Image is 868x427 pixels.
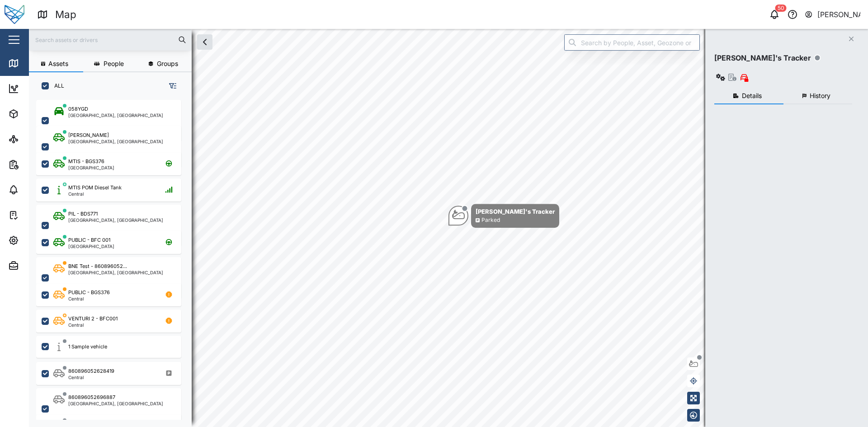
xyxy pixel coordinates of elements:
[68,289,110,296] div: PUBLIC - BGS376
[68,343,107,351] div: 1 Sample vehicle
[68,184,122,192] div: MTIS POM Diesel Tank
[24,261,50,271] div: Admin
[36,97,191,420] div: grid
[68,165,114,170] div: [GEOGRAPHIC_DATA]
[817,9,861,20] div: [PERSON_NAME]
[476,207,555,216] div: [PERSON_NAME]'s Tracker
[68,210,98,218] div: PIL - BDS771
[68,139,163,144] div: [GEOGRAPHIC_DATA], [GEOGRAPHIC_DATA]
[55,7,76,23] div: Map
[810,93,830,99] span: History
[49,82,64,89] label: ALL
[775,5,787,12] div: 50
[68,323,118,327] div: Central
[104,61,124,67] span: People
[24,160,54,169] div: Reports
[68,296,110,301] div: Central
[481,216,500,225] div: Parked
[68,105,88,113] div: 058YGD
[68,192,122,196] div: Central
[24,134,45,144] div: Sites
[448,204,559,228] div: Map marker
[68,375,114,380] div: Central
[29,29,868,427] canvas: Map
[804,8,861,21] button: [PERSON_NAME]
[24,235,56,245] div: Settings
[68,218,163,222] div: [GEOGRAPHIC_DATA], [GEOGRAPHIC_DATA]
[24,58,44,68] div: Map
[68,270,163,275] div: [GEOGRAPHIC_DATA], [GEOGRAPHIC_DATA]
[68,158,104,165] div: MTIS - BGS376
[34,33,186,47] input: Search assets or drivers
[24,84,64,94] div: Dashboard
[714,52,811,64] div: [PERSON_NAME]'s Tracker
[24,210,48,220] div: Tasks
[68,113,163,117] div: [GEOGRAPHIC_DATA], [GEOGRAPHIC_DATA]
[5,5,24,24] img: Main Logo
[68,236,110,244] div: PUBLIC - BFC 001
[68,315,118,323] div: VENTURI 2 - BFC001
[68,263,127,270] div: BNE Test - 860896052...
[157,61,178,67] span: Groups
[68,367,114,375] div: 860896052628419
[564,34,700,51] input: Search by People, Asset, Geozone or Place
[68,394,115,401] div: 860896052696887
[68,401,163,406] div: [GEOGRAPHIC_DATA], [GEOGRAPHIC_DATA]
[24,185,52,195] div: Alarms
[742,93,762,99] span: Details
[24,109,52,119] div: Assets
[68,244,114,249] div: [GEOGRAPHIC_DATA]
[48,61,68,67] span: Assets
[68,131,109,139] div: [PERSON_NAME]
